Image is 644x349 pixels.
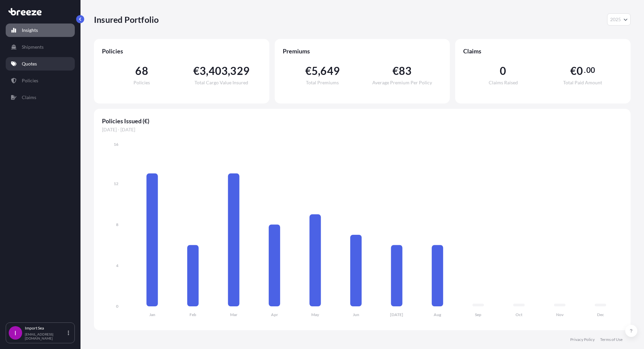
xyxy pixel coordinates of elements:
[500,66,506,76] span: 0
[209,66,228,76] span: 403
[114,142,118,147] tspan: 16
[283,47,442,55] span: Premiums
[271,312,278,317] tspan: Apr
[489,80,518,85] span: Claims Raised
[200,66,206,76] span: 3
[463,47,623,55] span: Claims
[570,66,577,76] span: €
[6,74,75,87] a: Policies
[14,330,16,336] span: I
[116,222,118,227] tspan: 8
[570,337,595,342] a: Privacy Policy
[190,312,196,317] tspan: Feb
[22,44,44,50] p: Shipments
[22,77,38,84] p: Policies
[607,13,631,26] button: Year Selector
[114,181,118,186] tspan: 12
[25,325,66,331] p: Import Sea
[6,57,75,71] a: Quotes
[22,27,38,34] p: Insights
[133,80,150,85] span: Policies
[25,332,66,340] p: [EMAIL_ADDRESS][DOMAIN_NAME]
[318,66,320,76] span: ,
[311,312,319,317] tspan: May
[230,66,250,76] span: 329
[312,66,318,76] span: 5
[372,80,432,85] span: Average Premium Per Policy
[102,47,261,55] span: Policies
[6,91,75,104] a: Claims
[390,312,403,317] tspan: [DATE]
[102,126,623,133] span: [DATE] - [DATE]
[399,66,412,76] span: 83
[597,312,604,317] tspan: Dec
[516,312,523,317] tspan: Oct
[600,337,623,342] a: Terms of Use
[556,312,564,317] tspan: Nov
[610,16,621,23] span: 2025
[586,68,595,73] span: 00
[22,94,36,101] p: Claims
[230,312,237,317] tspan: Mar
[577,66,583,76] span: 0
[6,40,75,54] a: Shipments
[475,312,481,317] tspan: Sep
[149,312,155,317] tspan: Jan
[116,263,118,268] tspan: 4
[94,14,159,25] p: Insured Portfolio
[195,80,248,85] span: Total Cargo Value Insured
[563,80,602,85] span: Total Paid Amount
[116,304,118,309] tspan: 0
[22,60,37,67] p: Quotes
[206,66,208,76] span: ,
[305,66,312,76] span: €
[102,117,623,125] span: Policies Issued (€)
[228,66,230,76] span: ,
[306,80,339,85] span: Total Premiums
[353,312,359,317] tspan: Jun
[584,68,586,73] span: .
[193,66,200,76] span: €
[135,66,148,76] span: 68
[392,66,399,76] span: €
[434,312,441,317] tspan: Aug
[6,24,75,37] a: Insights
[320,66,340,76] span: 649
